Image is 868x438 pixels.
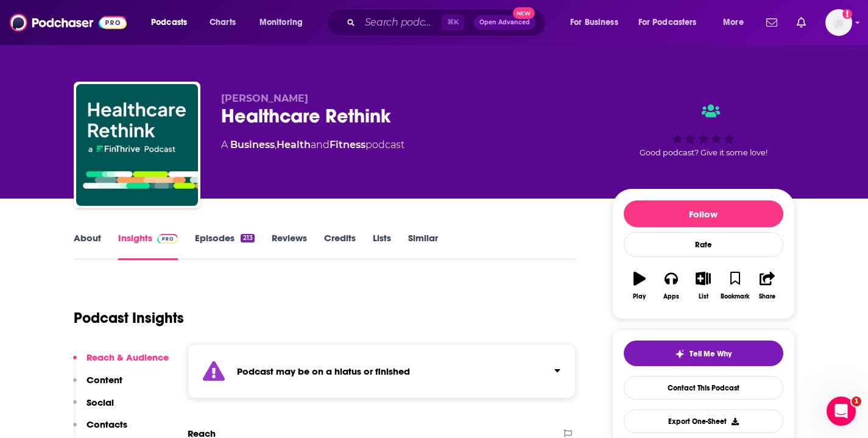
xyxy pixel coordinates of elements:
a: Health [277,139,311,150]
button: Open AdvancedNew [474,15,535,30]
button: List [687,264,719,308]
div: Search podcasts, credits, & more... [338,9,557,37]
button: open menu [251,13,319,32]
span: , [275,139,277,150]
div: A podcast [221,138,404,152]
button: Play [624,264,655,308]
img: Podchaser - Follow, Share and Rate Podcasts [10,11,127,34]
span: Charts [210,14,236,31]
span: and [311,139,330,150]
button: Apps [655,264,687,308]
img: Podchaser Pro [157,234,178,244]
span: [PERSON_NAME] [221,93,308,104]
a: Business [230,139,275,150]
section: Click to expand status details [188,344,576,398]
div: Good podcast? Give it some love! [612,93,795,168]
div: Play [633,293,646,300]
div: 213 [241,234,254,242]
button: open menu [715,13,759,32]
span: Podcasts [151,14,187,31]
span: Open Advanced [479,19,530,26]
a: Show notifications dropdown [792,12,811,33]
img: tell me why sparkle [675,349,685,359]
button: open menu [562,13,633,32]
span: New [513,7,535,19]
h1: Podcast Insights [74,309,184,327]
button: tell me why sparkleTell Me Why [624,341,783,366]
span: 1 [852,397,861,406]
a: Fitness [330,139,365,150]
iframe: Intercom live chat [827,397,856,426]
a: Similar [408,232,438,260]
button: Bookmark [719,264,751,308]
span: Monitoring [259,14,303,31]
a: About [74,232,101,260]
input: Search podcasts, credits, & more... [360,13,442,32]
strong: Podcast may be on a hiatus or finished [237,366,410,377]
img: User Profile [825,9,852,36]
a: Lists [373,232,391,260]
span: For Business [570,14,618,31]
a: Episodes213 [195,232,254,260]
div: Bookmark [721,293,749,300]
a: Charts [202,13,243,32]
span: Good podcast? Give it some love! [640,148,767,157]
a: Credits [324,232,356,260]
button: Social [73,397,114,419]
button: open menu [630,13,715,32]
span: Logged in as AnthonyLam [825,9,852,36]
p: Social [86,397,114,408]
div: Rate [624,232,783,257]
span: ⌘ K [442,15,464,30]
a: InsightsPodchaser Pro [118,232,178,260]
span: For Podcasters [638,14,697,31]
button: Share [751,264,783,308]
a: Contact This Podcast [624,376,783,400]
div: List [699,293,708,300]
div: Share [759,293,775,300]
p: Reach & Audience [86,351,169,363]
button: Follow [624,200,783,227]
button: Show profile menu [825,9,852,36]
svg: Add a profile image [842,9,852,19]
a: Reviews [272,232,307,260]
img: Healthcare Rethink [76,84,198,206]
span: More [723,14,744,31]
button: open menu [143,13,203,32]
p: Contacts [86,419,127,430]
div: Apps [663,293,679,300]
span: Tell Me Why [690,349,732,359]
button: Export One-Sheet [624,409,783,433]
button: Reach & Audience [73,351,169,374]
button: Content [73,374,122,397]
p: Content [86,374,122,386]
a: Show notifications dropdown [761,12,782,33]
